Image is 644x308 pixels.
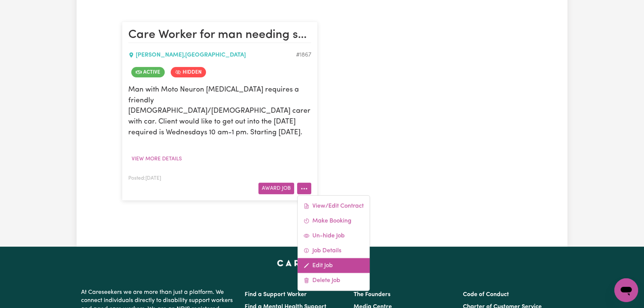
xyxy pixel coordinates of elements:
[297,213,370,228] a: Make Booking
[354,292,390,298] a: The Founders
[297,195,370,291] div: More options
[614,278,638,302] iframe: Button to launch messaging window
[297,243,370,258] a: Job Details
[463,292,509,298] a: Code of Conduct
[128,51,296,60] div: [PERSON_NAME] , [GEOGRAPHIC_DATA]
[277,260,367,266] a: Careseekers home page
[128,85,311,138] p: Man with Moto Neuron [MEDICAL_DATA] requires a friendly [DEMOGRAPHIC_DATA]/[DEMOGRAPHIC_DATA] car...
[258,183,294,194] button: Award Job
[128,176,161,181] span: Posted: [DATE]
[128,153,185,165] button: View more details
[297,198,370,213] a: View/Edit Contract
[297,258,370,273] a: Edit Job
[297,273,370,288] a: Delete Job
[297,228,370,243] a: Un-hide Job
[128,28,311,43] h2: Care Worker for man needing social companion
[171,67,206,77] span: Job is hidden
[245,292,307,298] a: Find a Support Worker
[131,67,165,77] span: Job is active
[296,51,311,60] div: Job ID #1867
[297,183,311,194] button: More options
